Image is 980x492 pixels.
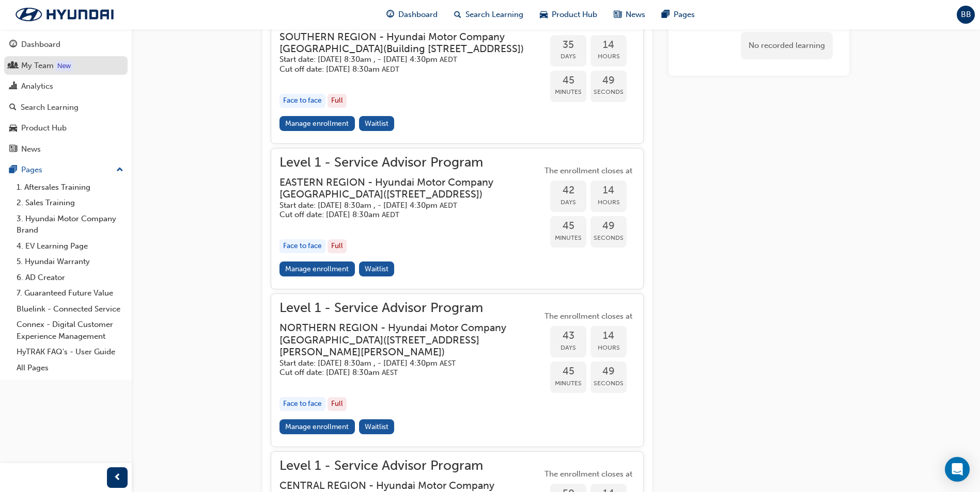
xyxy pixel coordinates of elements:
span: Minutes [550,232,586,244]
span: chart-icon [9,82,17,91]
div: No recorded learning [741,32,833,59]
a: 2. Sales Training [12,195,128,211]
a: Search Learning [4,98,128,117]
h5: Cut off date: [DATE] 8:30am [279,210,525,220]
a: 4. EV Learning Page [12,238,128,254]
a: pages-iconPages [654,4,703,25]
span: 14 [590,185,627,196]
a: HyTRAK FAQ's - User Guide [12,344,128,360]
span: 14 [590,39,627,51]
span: 45 [550,366,586,378]
span: pages-icon [9,166,17,175]
span: Hours [590,342,627,354]
div: Full [328,94,347,108]
div: Open Intercom Messenger [945,457,970,482]
div: Product Hub [21,122,67,134]
button: Pages [4,160,128,179]
span: Product Hub [552,9,597,21]
button: Waitlist [359,261,395,276]
span: guage-icon [386,8,394,21]
a: 3. Hyundai Motor Company Brand [12,211,128,238]
span: 49 [590,75,627,87]
span: Australian Eastern Standard Time AEST [382,368,398,377]
a: Product Hub [4,119,128,138]
a: news-iconNews [605,4,654,25]
a: guage-iconDashboard [378,4,446,25]
a: All Pages [12,360,128,376]
h3: EASTERN REGION - Hyundai Motor Company [GEOGRAPHIC_DATA] ( [STREET_ADDRESS] ) [279,176,525,201]
a: 7. Guaranteed Future Value [12,285,128,301]
span: Hours [590,196,627,208]
a: search-iconSearch Learning [446,4,532,25]
span: 43 [550,330,586,342]
button: BB [957,6,975,24]
span: search-icon [454,8,461,21]
button: Waitlist [359,116,395,131]
h5: Cut off date: [DATE] 8:30am [279,64,525,74]
span: 49 [590,366,627,378]
span: Days [550,196,586,208]
a: car-iconProduct Hub [532,4,605,25]
a: Analytics [4,77,128,96]
span: Days [550,51,586,62]
div: Analytics [21,80,53,92]
span: Seconds [590,86,627,98]
span: Waitlist [365,265,388,273]
h3: NORTHERN REGION - Hyundai Motor Company [GEOGRAPHIC_DATA] ( [STREET_ADDRESS][PERSON_NAME][PERSON_... [279,322,525,358]
span: BB [961,9,971,21]
span: news-icon [614,8,621,21]
div: News [21,143,41,155]
span: Australian Eastern Daylight Time AEDT [440,201,457,210]
span: Pages [674,9,695,21]
span: people-icon [9,61,17,71]
span: Seconds [590,232,627,244]
span: Seconds [590,378,627,389]
h5: Start date: [DATE] 8:30am , - [DATE] 4:30pm [279,358,525,368]
button: Waitlist [359,419,395,434]
div: Face to face [279,239,325,253]
span: 35 [550,39,586,51]
span: car-icon [9,124,17,133]
span: News [626,9,645,21]
span: 14 [590,330,627,342]
button: Level 1 - Service Advisor ProgramEASTERN REGION - Hyundai Motor Company [GEOGRAPHIC_DATA]([STREET... [279,157,635,281]
span: car-icon [540,8,548,21]
span: Waitlist [365,422,388,431]
span: Australian Eastern Daylight Time AEDT [382,210,399,219]
span: Days [550,342,586,354]
a: 6. AD Creator [12,270,128,286]
span: Australian Eastern Standard Time AEST [440,359,456,368]
span: Australian Eastern Daylight Time AEDT [382,65,399,74]
span: Australian Eastern Daylight Time AEDT [440,55,457,64]
span: Level 1 - Service Advisor Program [279,460,542,472]
h5: Cut off date: [DATE] 8:30am [279,368,525,378]
span: The enrollment closes at [542,165,635,177]
div: Tooltip anchor [55,61,73,71]
span: up-icon [116,163,123,177]
div: Search Learning [21,102,79,113]
span: news-icon [9,145,17,154]
span: Dashboard [398,9,438,21]
span: guage-icon [9,40,17,50]
button: Level 1 - Service Advisor ProgramSOUTHERN REGION - Hyundai Motor Company [GEOGRAPHIC_DATA](Buildi... [279,11,635,135]
span: 45 [550,75,586,87]
div: Face to face [279,94,325,108]
div: Face to face [279,397,325,411]
div: Pages [21,164,42,176]
span: prev-icon [114,471,121,484]
span: Minutes [550,86,586,98]
span: 49 [590,220,627,232]
span: pages-icon [662,8,670,21]
div: Full [328,397,347,411]
a: My Team [4,56,128,75]
button: Level 1 - Service Advisor ProgramNORTHERN REGION - Hyundai Motor Company [GEOGRAPHIC_DATA]([STREE... [279,302,635,438]
span: Waitlist [365,119,388,128]
button: DashboardMy TeamAnalyticsSearch LearningProduct HubNews [4,33,128,160]
img: Trak [5,4,124,25]
a: 1. Aftersales Training [12,179,128,195]
a: Bluelink - Connected Service [12,301,128,317]
span: 45 [550,220,586,232]
h3: SOUTHERN REGION - Hyundai Motor Company [GEOGRAPHIC_DATA] ( Building [STREET_ADDRESS] ) [279,31,525,55]
span: The enrollment closes at [542,310,635,322]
